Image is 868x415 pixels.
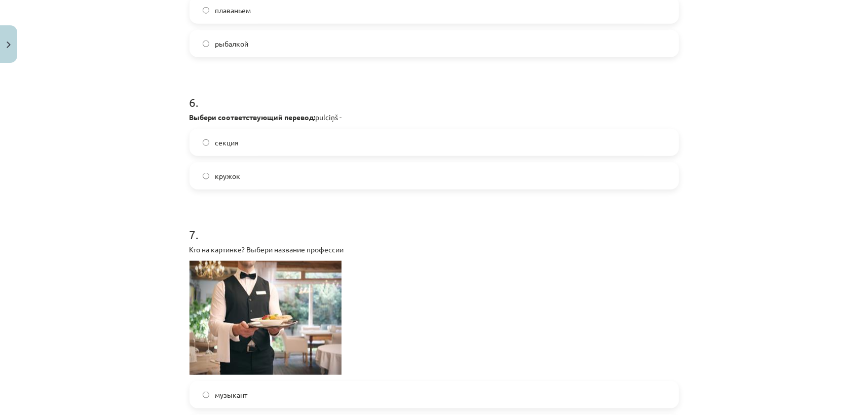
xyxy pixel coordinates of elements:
img: Shutterstock_525488920_waiter_viesmīlis.jpg [190,261,342,375]
input: рыбалкой [203,41,209,47]
input: секция [203,139,209,146]
span: рыбалкой [215,39,249,49]
input: музыкант [203,392,209,398]
span: музыкант [215,390,248,400]
h1: 7 . [190,210,679,241]
p: pulciņš - [190,112,679,123]
span: плаваньем [215,5,251,16]
span: кружок [215,171,241,181]
h1: 6 . [190,78,679,109]
span: секция [215,137,239,148]
input: кружок [203,173,209,179]
p: Кто на картинке? Выбери название профессии [190,244,679,255]
img: icon-close-lesson-0947bae3869378f0d4975bcd49f059093ad1ed9edebbc8119c70593378902aed.svg [7,42,11,48]
input: плаваньем [203,7,209,14]
strong: Выбери соответствующий перевод: [190,112,316,122]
